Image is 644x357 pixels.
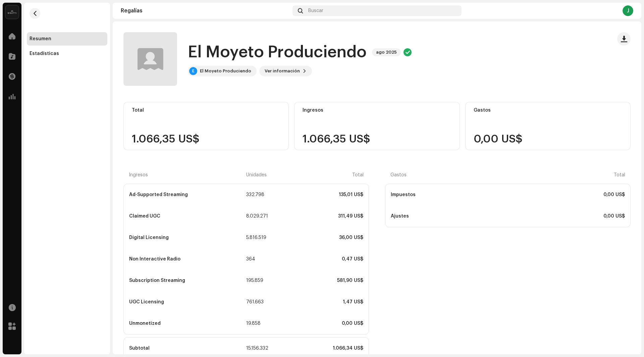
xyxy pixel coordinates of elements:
[294,102,460,150] re-o-card-value: Ingresos
[246,346,269,351] div: 15.156.332
[271,346,363,351] div: 1.066,34 US$
[271,172,364,178] div: Total
[132,108,280,113] div: Total
[27,32,107,46] re-m-nav-item: Resumen
[271,256,363,262] div: 0,47 US$
[129,235,245,240] div: Digital Licensing
[303,108,451,113] div: Ingresos
[129,214,245,219] div: Claimed UGC
[465,102,631,150] re-o-card-value: Gastos
[129,346,245,351] div: Subtotal
[129,278,245,283] div: Subscription Streaming
[508,172,625,178] div: Total
[5,5,19,19] img: 02a7c2d3-3c89-4098-b12f-2ff2945c95ee
[27,47,107,60] re-m-nav-item: Estadísticas
[372,48,401,56] span: ago 2025
[123,102,289,150] re-o-card-value: Total
[30,36,51,42] div: Resumen
[271,235,363,240] div: 36,00 US$
[623,5,633,16] div: J
[246,214,269,219] div: 8.029.271
[271,299,363,305] div: 1,47 US$
[246,321,269,326] div: 19.858
[129,192,245,197] div: Ad-Supported Streaming
[246,172,269,178] div: Unidades
[308,8,323,13] span: Buscar
[246,299,269,305] div: 761.663
[390,172,507,178] div: Gastos
[30,51,59,56] div: Estadísticas
[129,321,245,326] div: Unmonetized
[271,321,363,326] div: 0,00 US$
[474,108,622,113] div: Gastos
[271,192,363,197] div: 135,01 US$
[188,42,367,63] h1: El Moyeto Produciendo
[246,192,269,197] div: 332.798
[271,214,363,219] div: 311,49 US$
[200,68,251,74] div: El Moyeto Produciendo
[121,8,290,13] div: Regalías
[508,214,625,219] div: 0,00 US$
[129,256,245,262] div: Non Interactive Radio
[246,278,269,283] div: 195.859
[271,278,363,283] div: 581,90 US$
[129,299,245,305] div: UGC Licensing
[189,67,197,75] div: E
[129,172,245,178] div: Ingresos
[259,66,312,76] button: Ver información
[246,256,269,262] div: 364
[391,192,507,197] div: Impuestos
[508,192,625,197] div: 0,00 US$
[246,235,269,240] div: 5.816.519
[391,214,507,219] div: Ajustes
[265,64,300,78] span: Ver información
